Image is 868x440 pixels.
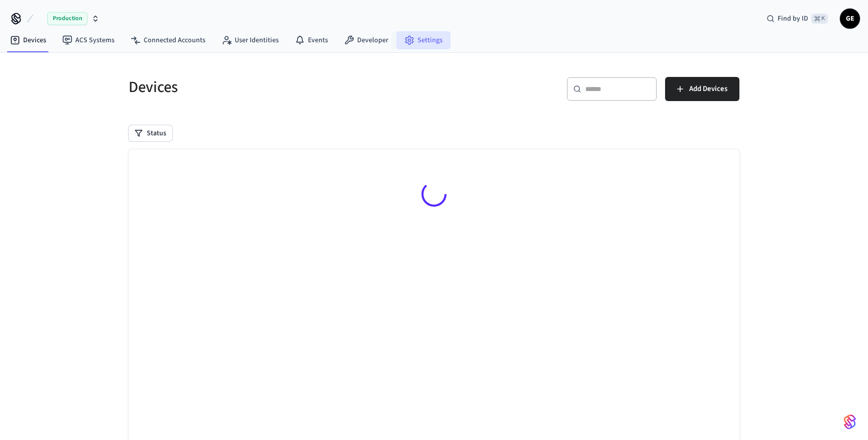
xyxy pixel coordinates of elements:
[689,82,727,96] span: Add Devices
[396,31,451,49] a: Settings
[758,10,836,28] div: Find by ID⌘ K
[665,77,739,101] button: Add Devices
[129,125,172,141] button: Status
[123,31,213,49] a: Connected Accounts
[287,31,336,49] a: Events
[336,31,396,49] a: Developer
[129,77,428,98] h5: Devices
[844,414,856,430] img: SeamLogoGradient.69752ec5.svg
[778,14,808,24] span: Find by ID
[54,31,123,49] a: ACS Systems
[47,12,87,25] span: Production
[811,14,828,24] span: ⌘ K
[841,10,859,28] span: GE
[213,31,287,49] a: User Identities
[2,31,54,49] a: Devices
[840,9,860,29] button: GE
